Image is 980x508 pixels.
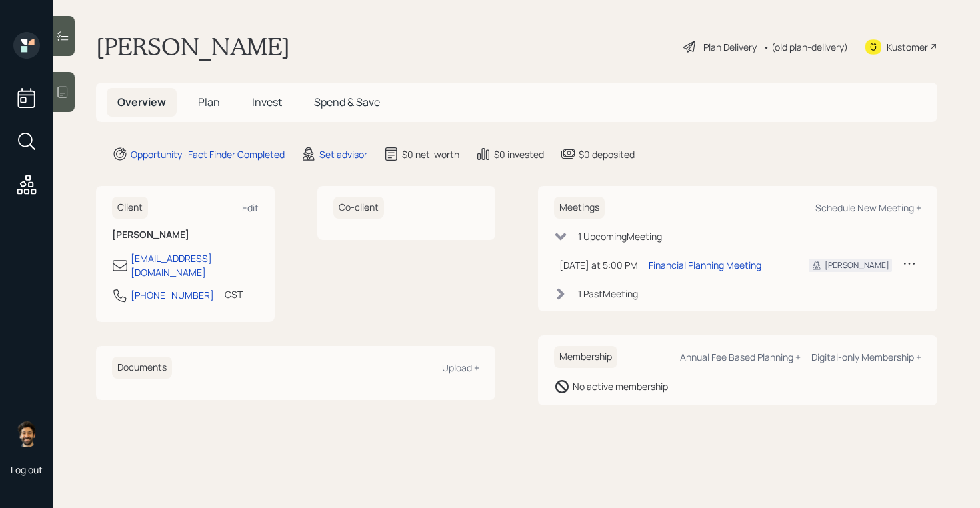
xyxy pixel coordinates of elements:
span: Overview [117,95,166,109]
div: CST [225,287,243,301]
div: 1 Past Meeting [578,287,638,301]
div: 1 Upcoming Meeting [578,229,662,243]
div: $0 deposited [579,147,635,161]
div: Kustomer [887,40,928,54]
div: [EMAIL_ADDRESS][DOMAIN_NAME] [131,251,259,279]
div: Log out [11,463,43,476]
h6: Meetings [554,197,605,219]
div: Annual Fee Based Planning + [680,351,801,363]
div: $0 net-worth [402,147,459,161]
h6: Membership [554,346,617,368]
div: [PHONE_NUMBER] [131,288,214,302]
div: Opportunity · Fact Finder Completed [131,147,285,161]
h6: Client [112,197,148,219]
div: [DATE] at 5:00 PM [559,258,638,272]
span: Spend & Save [314,95,380,109]
div: Edit [242,201,259,214]
h6: Co-client [333,197,384,219]
span: Invest [252,95,282,109]
img: eric-schwartz-headshot.png [13,421,40,447]
div: Upload + [442,361,479,374]
h6: Documents [112,357,172,379]
div: [PERSON_NAME] [825,259,889,271]
span: Plan [198,95,220,109]
div: Digital-only Membership + [811,351,921,363]
div: Set advisor [319,147,367,161]
div: Schedule New Meeting + [815,201,921,214]
h6: [PERSON_NAME] [112,229,259,241]
div: $0 invested [494,147,544,161]
div: • (old plan-delivery) [763,40,848,54]
h1: [PERSON_NAME] [96,32,290,61]
div: Financial Planning Meeting [649,258,761,272]
div: No active membership [573,379,668,393]
div: Plan Delivery [703,40,757,54]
